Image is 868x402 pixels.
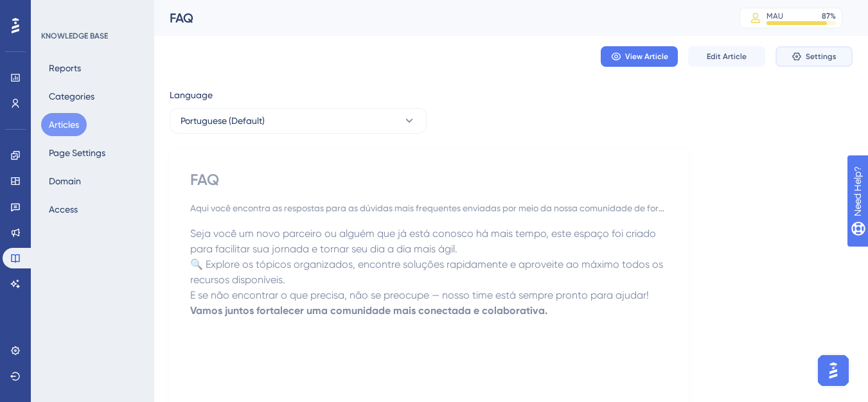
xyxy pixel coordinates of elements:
div: Aqui você encontra as respostas para as dúvidas mais frequentes enviadas por meio da nossa comuni... [190,200,668,216]
button: Articles [41,113,87,136]
button: Portuguese (Default) [170,108,427,134]
span: Need Help? [30,3,80,19]
span: Language [170,87,213,103]
div: MAU [766,11,783,21]
button: View Article [601,46,678,67]
div: FAQ [170,9,707,27]
iframe: UserGuiding AI Assistant Launcher [814,351,853,390]
div: FAQ [190,170,668,190]
span: Seja você um novo parceiro ou alguém que já está conosco há mais tempo, este espaço foi criado pa... [190,227,659,255]
div: KNOWLEDGE BASE [41,31,108,41]
span: Portuguese (Default) [181,113,265,128]
button: Page Settings [41,141,113,164]
button: Reports [41,57,89,80]
span: Settings [806,51,837,62]
button: Settings [775,46,853,67]
span: E se não encontrar o que precisa, não se preocupe — nosso time está sempre pronto para ajudar! [190,289,649,301]
button: Edit Article [688,46,765,67]
span: Edit Article [707,51,747,62]
strong: Vamos juntos fortalecer uma comunidade mais conectada e colaborativa. [190,304,547,317]
div: 87 % [822,11,836,21]
button: Domain [41,170,89,193]
button: Categories [41,85,102,108]
span: View Article [625,51,668,62]
span: 🔍 Explore os tópicos organizados, encontre soluções rapidamente e aproveite ao máximo todos os re... [190,258,666,286]
button: Access [41,198,85,221]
